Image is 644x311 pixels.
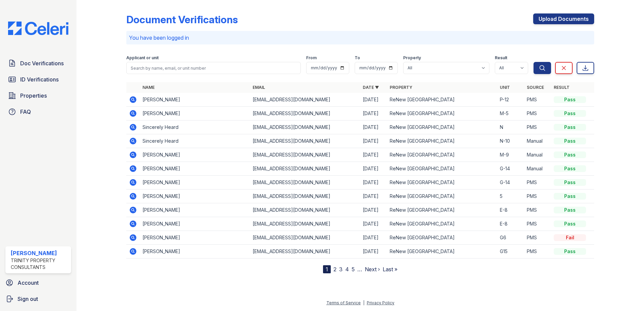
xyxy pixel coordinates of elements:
td: ReNew [GEOGRAPHIC_DATA] [387,203,497,217]
td: [DATE] [360,217,387,231]
td: Manual [524,134,551,148]
td: ReNew [GEOGRAPHIC_DATA] [387,107,497,120]
p: You have been logged in [129,34,591,42]
input: Search by name, email, or unit number [126,62,301,74]
td: ReNew [GEOGRAPHIC_DATA] [387,134,497,148]
span: Sign out [18,295,38,303]
td: [DATE] [360,148,387,162]
td: PMS [524,107,551,120]
td: [DATE] [360,189,387,203]
td: ReNew [GEOGRAPHIC_DATA] [387,217,497,231]
td: [PERSON_NAME] [140,217,250,231]
a: 5 [352,266,355,273]
td: ReNew [GEOGRAPHIC_DATA] [387,245,497,258]
td: ReNew [GEOGRAPHIC_DATA] [387,120,497,134]
a: Privacy Policy [367,300,394,305]
td: [EMAIL_ADDRESS][DOMAIN_NAME] [250,120,360,134]
div: [PERSON_NAME] [11,249,68,257]
td: [DATE] [360,176,387,189]
td: [DATE] [360,93,387,107]
td: ReNew [GEOGRAPHIC_DATA] [387,176,497,189]
td: G-14 [497,162,524,176]
td: PMS [524,217,551,231]
td: [DATE] [360,162,387,176]
div: Pass [554,193,586,200]
div: Pass [554,220,586,227]
td: ReNew [GEOGRAPHIC_DATA] [387,148,497,162]
div: Pass [554,138,586,144]
a: Name [142,85,155,90]
td: PMS [524,203,551,217]
a: Next › [365,266,380,273]
td: PMS [524,176,551,189]
td: 5 [497,189,524,203]
a: Source [527,85,544,90]
a: 4 [345,266,349,273]
td: M-5 [497,107,524,120]
td: E-8 [497,203,524,217]
td: [PERSON_NAME] [140,148,250,162]
button: Sign out [3,292,74,306]
td: PMS [524,189,551,203]
td: N-10 [497,134,524,148]
td: [EMAIL_ADDRESS][DOMAIN_NAME] [250,176,360,189]
a: Properties [5,89,71,102]
td: [EMAIL_ADDRESS][DOMAIN_NAME] [250,217,360,231]
span: … [357,265,362,273]
a: Last » [383,266,397,273]
td: P-12 [497,93,524,107]
label: Property [403,55,421,61]
td: [EMAIL_ADDRESS][DOMAIN_NAME] [250,107,360,120]
div: Trinity Property Consultants [11,257,68,271]
td: [DATE] [360,203,387,217]
div: Pass [554,248,586,255]
a: Upload Documents [533,13,594,24]
span: FAQ [20,108,31,116]
td: [EMAIL_ADDRESS][DOMAIN_NAME] [250,134,360,148]
td: [PERSON_NAME] [140,176,250,189]
span: ID Verifications [20,75,59,83]
div: Pass [554,110,586,117]
div: 1 [323,265,331,273]
a: Account [3,276,74,289]
td: ReNew [GEOGRAPHIC_DATA] [387,162,497,176]
td: [PERSON_NAME] [140,231,250,245]
div: Pass [554,151,586,158]
td: G15 [497,245,524,258]
td: [DATE] [360,245,387,258]
td: PMS [524,120,551,134]
div: | [363,300,364,305]
a: Email [253,85,265,90]
img: CE_Logo_Blue-a8612792a0a2168367f1c8372b55b34899dd931a85d93a1a3d3e32e68fde9ad4.png [3,22,74,35]
a: 2 [333,266,336,273]
td: ReNew [GEOGRAPHIC_DATA] [387,189,497,203]
td: Sincerely Heard [140,120,250,134]
label: Applicant or unit [126,55,159,61]
td: [EMAIL_ADDRESS][DOMAIN_NAME] [250,203,360,217]
td: PMS [524,231,551,245]
span: Account [18,279,39,287]
a: Property [390,85,412,90]
a: Unit [500,85,510,90]
a: ID Verifications [5,73,71,86]
td: Sincerely Heard [140,134,250,148]
td: Manual [524,148,551,162]
td: [EMAIL_ADDRESS][DOMAIN_NAME] [250,189,360,203]
a: Terms of Service [326,300,361,305]
td: [PERSON_NAME] [140,107,250,120]
div: Pass [554,124,586,131]
td: ReNew [GEOGRAPHIC_DATA] [387,231,497,245]
td: [PERSON_NAME] [140,189,250,203]
div: Pass [554,165,586,172]
td: ReNew [GEOGRAPHIC_DATA] [387,93,497,107]
td: M-9 [497,148,524,162]
div: Pass [554,179,586,186]
td: [EMAIL_ADDRESS][DOMAIN_NAME] [250,148,360,162]
td: [EMAIL_ADDRESS][DOMAIN_NAME] [250,245,360,258]
div: Document Verifications [126,13,238,26]
div: Pass [554,207,586,213]
a: FAQ [5,105,71,118]
td: [PERSON_NAME] [140,162,250,176]
span: Properties [20,92,47,100]
td: G-14 [497,176,524,189]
